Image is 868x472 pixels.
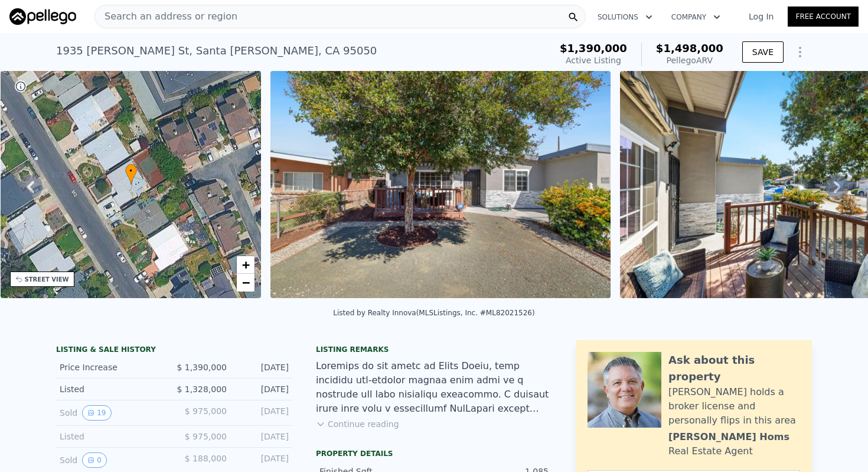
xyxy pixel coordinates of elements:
[185,406,227,416] span: $ 975,000
[60,452,165,468] div: Sold
[316,449,552,458] div: Property details
[82,405,111,421] button: View historical data
[656,42,723,54] span: $1,498,000
[237,256,254,274] a: Zoom in
[56,43,377,59] div: 1935 [PERSON_NAME] St , Santa [PERSON_NAME] , CA 95050
[656,54,723,66] div: Pellego ARV
[333,309,534,317] div: Listed by Realty Innova (MLSListings, Inc. #ML82021526)
[788,7,859,27] a: Free Account
[242,257,250,272] span: +
[236,361,289,373] div: [DATE]
[9,8,76,25] img: Pellego
[25,275,69,284] div: STREET VIEW
[788,40,812,64] button: Show Options
[236,383,289,395] div: [DATE]
[316,359,552,416] div: Loremips do sit ametc ad Elits Doeiu, temp incididu utl-etdolor magnaa enim admi ve q nostrude ul...
[735,11,788,22] a: Log In
[185,432,227,441] span: $ 975,000
[125,164,137,185] div: •
[95,9,237,24] span: Search an address or region
[177,363,227,372] span: $ 1,390,000
[82,452,107,468] button: View historical data
[668,444,753,458] div: Real Estate Agent
[668,385,800,428] div: [PERSON_NAME] holds a broker license and personally flips in this area
[177,384,227,394] span: $ 1,328,000
[668,430,789,444] div: [PERSON_NAME] Homs
[566,56,621,65] span: Active Listing
[60,405,165,421] div: Sold
[560,42,627,54] span: $1,390,000
[60,383,165,395] div: Listed
[236,452,289,468] div: [DATE]
[236,431,289,442] div: [DATE]
[242,275,250,290] span: −
[270,71,611,298] img: Sale: 169772677 Parcel: 30405887
[185,454,227,463] span: $ 188,000
[316,345,552,354] div: Listing remarks
[316,418,399,430] button: Continue reading
[742,41,784,63] button: SAVE
[236,405,289,421] div: [DATE]
[56,345,292,357] div: LISTING & SALE HISTORY
[237,274,254,292] a: Zoom out
[60,361,165,373] div: Price Increase
[662,7,730,28] button: Company
[668,352,800,385] div: Ask about this property
[588,7,662,28] button: Solutions
[60,431,165,442] div: Listed
[125,166,137,176] span: •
